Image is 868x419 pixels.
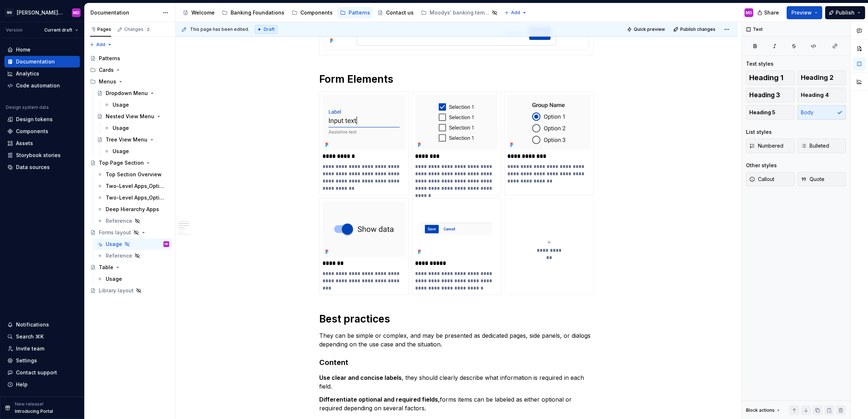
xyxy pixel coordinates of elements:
[319,357,594,367] h3: Content
[319,331,594,349] p: They can be simple or complex, and may be presented as dedicated pages, side panels, or dialogs d...
[825,6,865,19] button: Publish
[16,140,33,147] div: Assets
[94,192,172,204] a: Two-Level Apps_Option 2
[16,116,53,123] div: Design tokens
[4,137,80,149] a: Assets
[4,80,80,91] a: Code automation
[16,46,31,53] div: Home
[99,78,116,85] div: Menus
[749,109,775,116] span: Heading 5
[99,287,134,294] div: Library layout
[16,58,55,65] div: Documentation
[124,26,151,32] div: Changes
[502,8,529,18] button: Add
[5,8,14,17] div: MB
[90,9,159,16] div: Documentation
[87,53,172,64] a: Patterns
[323,201,406,256] img: 07f33016-9b6a-45a5-af40-2d6bb7323adc.png
[749,74,783,81] span: Heading 1
[96,42,105,48] span: Add
[99,229,131,236] div: Forms layout
[836,9,855,16] span: Publish
[106,252,132,259] div: Reference
[145,26,151,32] span: 2
[1,5,83,20] button: MB[PERSON_NAME] Banking Fusion Design SystemMD
[798,70,846,85] button: Heading 2
[749,91,780,99] span: Heading 3
[165,241,168,248] div: MD
[764,9,779,16] span: Share
[41,25,81,35] button: Current draft
[16,333,44,340] div: Search ⌘K
[746,139,795,153] button: Numbered
[746,128,772,136] div: List styles
[746,10,752,16] div: MD
[4,343,80,354] a: Invite team
[511,10,520,16] span: Add
[264,26,275,32] span: Draft
[113,148,129,155] div: Usage
[746,162,777,169] div: Other styles
[746,405,781,415] div: Block actions
[113,101,129,108] div: Usage
[798,139,846,153] button: Bulleted
[106,182,166,190] div: Two-Level Apps_Option 1
[99,159,144,167] div: Top Page Section
[787,6,822,19] button: Preview
[415,95,498,150] img: 77a3daa0-11cc-40d1-9761-f671e3d80c09.png
[386,9,414,16] div: Contact us
[319,73,594,86] h1: Form Elements
[4,114,80,125] a: Design tokens
[6,27,23,33] div: Version
[4,367,80,378] button: Contact support
[106,113,154,120] div: Nested View Menu
[94,134,172,145] a: Tree View Menu
[99,66,114,74] div: Cards
[106,90,148,97] div: Dropdown Menu
[680,26,715,32] span: Publish changes
[4,319,80,330] button: Notifications
[319,395,594,412] p: forms items can be labeled as either optional or required depending on several factors.
[94,204,172,215] a: Deep Hierarchy Apps
[87,76,172,87] div: Menus
[418,7,500,19] a: Moodys' banking template
[106,194,166,201] div: Two-Level Apps_Option 2
[16,345,44,352] div: Invite team
[4,56,80,67] a: Documentation
[300,9,333,16] div: Components
[4,44,80,56] a: Home
[191,9,215,16] div: Welcome
[94,238,172,250] a: UsageMD
[746,70,795,85] button: Heading 1
[430,9,490,16] div: Moodys' banking template
[4,331,80,342] button: Search ⌘K
[180,5,500,20] div: Page tree
[94,250,172,262] a: Reference
[219,7,287,19] a: Banking Foundations
[94,169,172,180] a: Top Section Overview
[15,408,53,414] p: Introducing Portal
[106,171,162,178] div: Top Section Overview
[349,9,370,16] div: Patterns
[87,227,172,238] a: Forms layout
[99,55,120,62] div: Patterns
[94,180,172,192] a: Two-Level Apps_Option 1
[16,164,50,171] div: Data sources
[101,145,172,157] a: Usage
[90,26,111,32] div: Pages
[101,122,172,134] a: Usage
[101,99,172,111] a: Usage
[746,88,795,102] button: Heading 3
[16,381,28,388] div: Help
[94,215,172,227] a: Reference
[6,104,49,110] div: Design system data
[319,396,440,403] strong: Differentiate optional and required fields,
[319,373,594,391] p: , they should clearly describe what information is required in each field.
[801,142,829,149] span: Bulleted
[16,82,60,89] div: Code automation
[746,172,795,186] button: Callout
[323,95,406,150] img: 7096159f-d564-46ab-a7ab-f985876d3645.png
[337,7,373,19] a: Patterns
[87,40,114,50] button: Add
[671,24,719,34] button: Publish changes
